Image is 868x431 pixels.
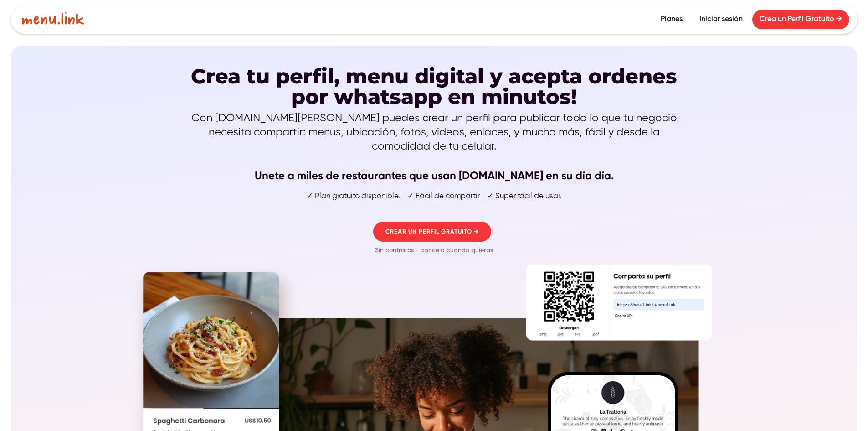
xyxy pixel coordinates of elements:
p: Sin contratos - cancela cuando quieras [371,242,497,259]
h1: Crea tu perfil, menu digital y acepta ordenes por whatsapp en minutos! [188,66,680,107]
strong: Unete a miles de restaurantes que usan [DOMAIN_NAME] en su día día. [255,169,614,182]
a: Crea un Perfil Gratuito → [752,10,849,29]
p: ✓ Plan gratuito disponible. [307,192,400,202]
p: ✓ Super fácil de usar. [487,192,562,202]
p: Con [DOMAIN_NAME][PERSON_NAME] puedes crear un perfil para publicar todo lo que tu negocio necesi... [188,111,680,183]
a: Iniciar sesión [692,10,750,29]
a: CREAR UN PERFIL GRATUITO → [373,222,491,242]
p: ✓ Fácil de compartir [407,192,480,202]
a: Planes [653,10,690,29]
